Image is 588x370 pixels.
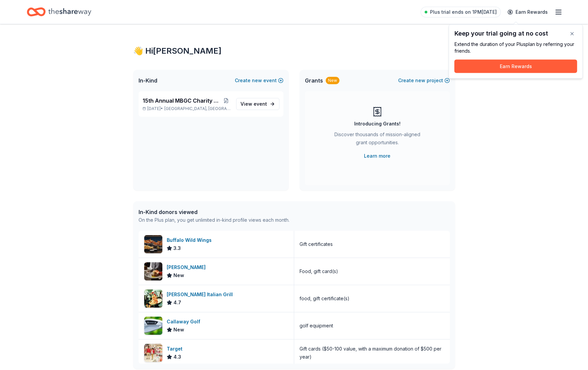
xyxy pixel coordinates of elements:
[167,345,185,353] div: Target
[173,326,184,334] span: New
[144,317,162,335] img: Image for Callaway Golf
[27,4,91,20] a: Home
[164,106,230,111] span: [GEOGRAPHIC_DATA], [GEOGRAPHIC_DATA]
[398,76,450,85] button: Createnewproject
[144,235,162,253] img: Image for Buffalo Wild Wings
[167,236,214,244] div: Buffalo Wild Wings
[300,322,333,330] div: golf equipment
[326,77,339,84] div: New
[503,6,552,18] a: Earn Rewards
[430,8,497,16] span: Plus trial ends on 1PM[DATE]
[300,240,333,248] div: Gift certificates
[415,76,425,85] span: new
[139,216,289,224] div: On the Plus plan, you get unlimited in-kind profile views each month.
[144,344,162,362] img: Image for Target
[235,76,283,85] button: Createnewevent
[354,120,400,128] div: Introducing Grants!
[143,97,222,105] span: 15th Annual MBGC Charity Golf Tournament
[173,271,184,279] span: New
[300,295,350,303] div: food, gift certificate(s)
[455,41,577,54] div: Extend the duration of your Plus plan by referring your friends.
[240,100,267,108] span: View
[305,76,323,85] span: Grants
[144,289,162,308] img: Image for Carrabba's Italian Grill
[300,267,338,275] div: Food, gift card(s)
[173,244,181,252] span: 3.3
[143,106,231,111] p: [DATE] •
[133,46,455,56] div: 👋 Hi [PERSON_NAME]
[144,262,162,280] img: Image for Fleming's
[364,152,390,160] a: Learn more
[139,208,289,216] div: In-Kind donors viewed
[167,263,208,271] div: [PERSON_NAME]
[173,299,181,307] span: 4.7
[332,130,423,149] div: Discover thousands of mission-aligned grant opportunities.
[254,101,267,107] span: event
[167,290,235,299] div: [PERSON_NAME] Italian Grill
[455,30,577,37] div: Keep your trial going at no cost
[421,7,501,17] a: Plus trial ends on 1PM[DATE]
[455,60,577,73] button: Earn Rewards
[173,353,181,361] span: 4.3
[236,98,279,110] a: View event
[252,76,262,85] span: new
[139,76,157,85] span: In-Kind
[300,345,444,361] div: Gift cards ($50-100 value, with a maximum donation of $500 per year)
[167,318,203,326] div: Callaway Golf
